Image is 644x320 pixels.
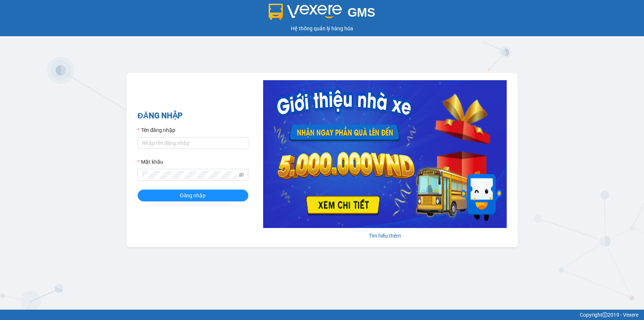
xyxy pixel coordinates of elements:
div: Tìm hiểu thêm [263,232,507,240]
label: Mật khẩu [138,158,163,166]
button: Đăng nhập [138,190,248,201]
a: GMS [269,11,375,17]
span: Đăng nhập [180,191,206,200]
h2: ĐĂNG NHẬP [138,110,248,122]
div: Hệ thống quản lý hàng hóa [2,24,642,33]
img: banner-0 [263,80,507,228]
label: Tên đăng nhập [138,126,175,134]
div: Copyright 2019 - Vexere [6,311,638,319]
span: eye-invisible [239,172,244,177]
span: GMS [348,6,375,19]
input: Tên đăng nhập [138,137,248,149]
img: logo 2 [269,4,342,20]
span: copyright [602,312,607,317]
input: Mật khẩu [142,171,237,179]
